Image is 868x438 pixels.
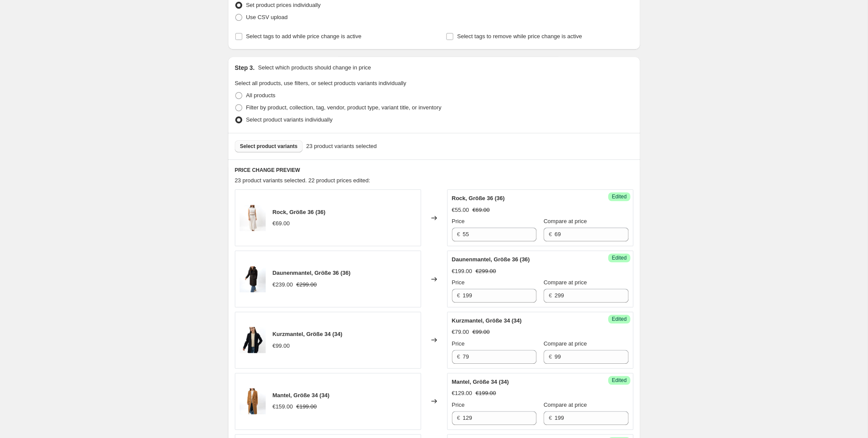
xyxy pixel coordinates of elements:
[246,33,362,40] span: Select tags to add while price change is active
[457,231,460,237] span: €
[273,270,351,276] span: Daunenmantel, Größe 36 (36)
[543,340,587,347] span: Compare at price
[296,402,317,411] strike: €199.00
[452,328,469,336] div: €79.00
[612,377,626,384] span: Edited
[273,392,329,398] span: Mantel, Größe 34 (34)
[472,206,490,214] strike: €69.00
[240,205,266,231] img: DSC6070_80x.jpg
[549,415,552,421] span: €
[472,328,490,336] strike: €99.00
[452,206,469,214] div: €55.00
[306,142,377,151] span: 23 product variants selected
[273,342,290,350] div: €99.00
[235,177,370,184] span: 23 product variants selected. 22 product prices edited:
[246,92,276,99] span: All products
[549,231,552,237] span: €
[612,316,626,323] span: Edited
[612,254,626,261] span: Edited
[235,140,303,152] button: Select product variants
[476,389,496,398] strike: €199.00
[273,209,325,215] span: Rock, Größe 36 (36)
[240,266,266,292] img: DSC8938-2_80x.jpg
[273,280,293,289] div: €239.00
[273,402,293,411] div: €159.00
[235,63,255,72] h2: Step 3.
[235,80,406,86] span: Select all products, use filters, or select products variants individually
[246,2,321,8] span: Set product prices individually
[235,167,633,174] h6: PRICE CHANGE PREVIEW
[246,116,332,123] span: Select product variants individually
[240,388,266,414] img: DSC0918_80x.jpg
[273,219,290,228] div: €69.00
[273,331,342,337] span: Kurzmantel, Größe 34 (34)
[457,415,460,421] span: €
[476,267,496,276] strike: €299.00
[258,63,371,72] p: Select which products should change in price
[452,256,530,263] span: Daunenmantel, Größe 36 (36)
[549,292,552,299] span: €
[457,33,582,40] span: Select tags to remove while price change is active
[452,317,522,324] span: Kurzmantel, Größe 34 (34)
[549,353,552,360] span: €
[543,279,587,286] span: Compare at price
[452,379,509,385] span: Mantel, Größe 34 (34)
[612,193,626,200] span: Edited
[452,389,472,398] div: €129.00
[296,280,317,289] strike: €299.00
[246,14,288,20] span: Use CSV upload
[457,353,460,360] span: €
[452,340,465,347] span: Price
[240,143,298,150] span: Select product variants
[246,104,441,111] span: Filter by product, collection, tag, vendor, product type, variant title, or inventory
[543,402,587,408] span: Compare at price
[452,279,465,286] span: Price
[452,195,505,201] span: Rock, Größe 36 (36)
[543,218,587,224] span: Compare at price
[457,292,460,299] span: €
[452,267,472,276] div: €199.00
[452,218,465,224] span: Price
[240,327,266,353] img: DSC9969_1d9d57da-3aaf-4ce0-9fc4-1eeb7b0451cd_80x.jpg
[452,402,465,408] span: Price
